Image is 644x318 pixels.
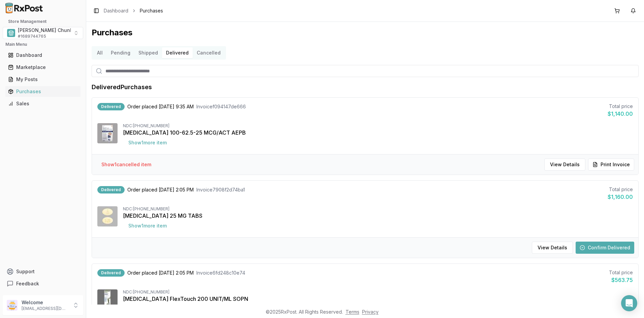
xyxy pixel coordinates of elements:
[18,27,97,34] span: [PERSON_NAME] Chunk Pharmacy
[22,306,68,311] p: [EMAIL_ADDRESS][DOMAIN_NAME]
[127,270,194,276] span: Order placed [DATE] 2:05 PM
[3,19,83,24] h2: Store Management
[608,103,633,110] div: Total price
[3,278,83,290] button: Feedback
[609,276,633,284] div: $563.75
[609,269,633,276] div: Total price
[134,47,162,58] button: Shipped
[608,186,633,193] div: Total price
[532,242,573,254] button: View Details
[3,98,83,109] button: Sales
[123,137,172,149] button: Show1more item
[346,309,359,315] a: Terms
[3,266,83,278] button: Support
[3,86,83,97] button: Purchases
[8,64,78,71] div: Marketplace
[3,74,83,85] button: My Posts
[107,47,134,58] button: Pending
[123,289,633,295] div: NDC: [PHONE_NUMBER]
[140,7,163,14] span: Purchases
[104,7,128,14] a: Dashboard
[3,62,83,73] button: Marketplace
[362,309,379,315] a: Privacy
[127,103,194,110] span: Order placed [DATE] 9:35 AM
[576,242,634,254] button: Confirm Delivered
[97,269,125,277] div: Delivered
[608,110,633,118] div: $1,140.00
[18,34,46,39] span: # 1689744765
[97,103,125,110] div: Delivered
[97,289,118,310] img: Tresiba FlexTouch 200 UNIT/ML SOPN
[7,300,18,311] img: User avatar
[97,206,118,226] img: Jardiance 25 MG TABS
[104,7,163,14] nav: breadcrumb
[196,186,245,193] span: Invoice 7908f2d74ba1
[16,280,39,287] span: Feedback
[8,100,78,107] div: Sales
[123,129,633,137] div: [MEDICAL_DATA] 100-62.5-25 MCG/ACT AEPB
[97,123,118,143] img: Trelegy Ellipta 100-62.5-25 MCG/ACT AEPB
[96,158,157,171] button: Show1cancelled item
[3,27,83,39] button: Select a view
[123,206,633,212] div: NDC: [PHONE_NUMBER]
[588,158,634,171] button: Print Invoice
[92,82,152,92] h1: Delivered Purchases
[5,61,80,73] a: Marketplace
[608,193,633,201] div: $1,160.00
[123,295,633,303] div: [MEDICAL_DATA] FlexTouch 200 UNIT/ML SOPN
[93,47,107,58] button: All
[92,27,639,38] h1: Purchases
[162,47,193,58] button: Delivered
[621,295,637,311] div: Open Intercom Messenger
[5,49,80,61] a: Dashboard
[196,270,245,276] span: Invoice 6fd248c10e74
[544,158,585,171] button: View Details
[123,123,633,129] div: NDC: [PHONE_NUMBER]
[193,47,225,58] button: Cancelled
[123,220,172,232] button: Show1more item
[127,186,194,193] span: Order placed [DATE] 2:05 PM
[123,212,633,220] div: [MEDICAL_DATA] 25 MG TABS
[5,98,80,110] a: Sales
[5,42,80,47] h2: Main Menu
[8,88,78,95] div: Purchases
[8,76,78,83] div: My Posts
[196,103,246,110] span: Invoice f094147de666
[8,52,78,59] div: Dashboard
[5,85,80,98] a: Purchases
[5,73,80,85] a: My Posts
[97,186,125,193] div: Delivered
[3,50,83,61] button: Dashboard
[22,299,68,306] p: Welcome
[3,3,46,13] img: RxPost Logo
